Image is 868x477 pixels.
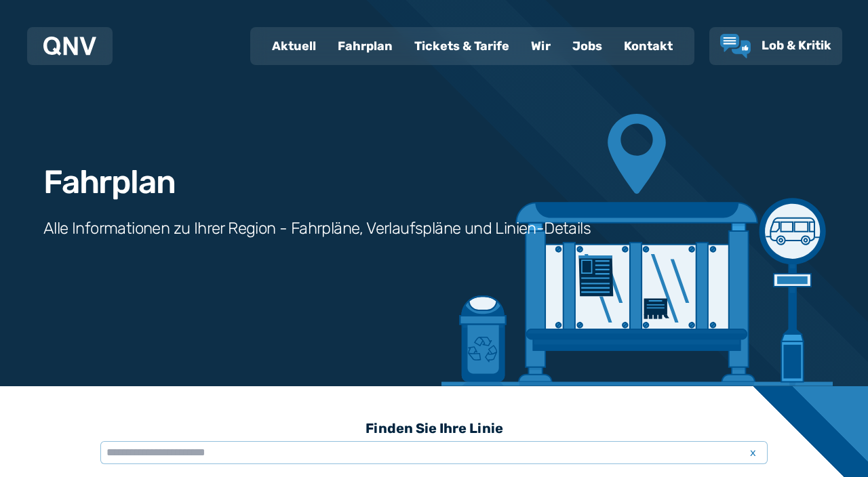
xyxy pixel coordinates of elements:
a: QNV Logo [43,33,96,60]
a: Tickets & Tarife [403,28,520,64]
a: Fahrplan [327,28,403,64]
span: x [743,444,762,461]
a: Jobs [561,28,613,64]
h3: Alle Informationen zu Ihrer Region - Fahrpläne, Verlaufspläne und Linien-Details [43,217,591,239]
a: Aktuell [261,28,327,64]
img: QNV Logo [43,37,96,56]
a: Kontakt [613,28,684,64]
h1: Fahrplan [43,166,175,199]
a: Wir [520,28,561,64]
span: Lob & Kritik [762,38,831,53]
h3: Finden Sie Ihre Linie [100,413,768,443]
a: Lob & Kritik [720,34,831,58]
